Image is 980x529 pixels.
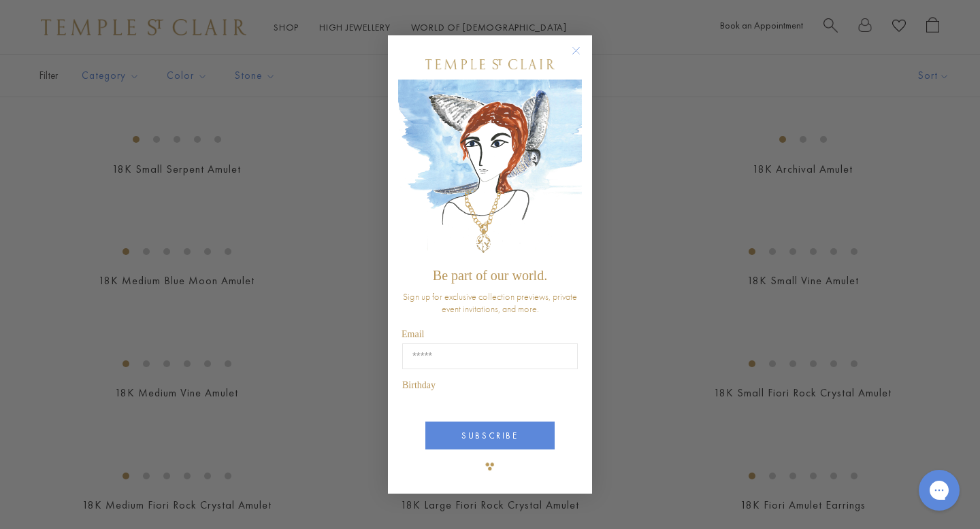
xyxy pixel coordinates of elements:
img: c4a9eb12-d91a-4d4a-8ee0-386386f4f338.jpeg [398,80,582,261]
span: Be part of our world. [433,268,547,283]
img: TSC [476,453,504,480]
span: Birthday [402,380,436,390]
span: Email [402,329,424,339]
button: SUBSCRIBE [425,422,555,449]
img: Temple St. Clair [425,59,555,69]
iframe: Gorgias live chat messenger [912,465,966,515]
button: Close dialog [574,49,591,66]
span: Sign up for exclusive collection previews, private event invitations, and more. [403,290,577,315]
input: Email [402,343,578,369]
